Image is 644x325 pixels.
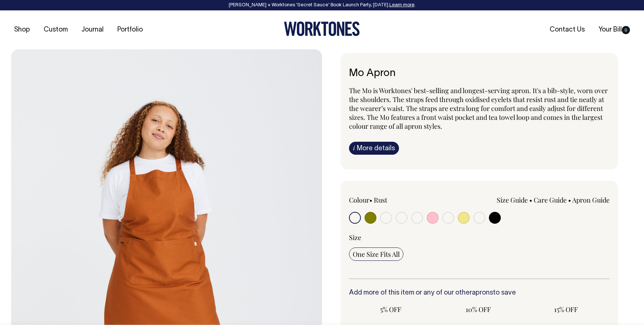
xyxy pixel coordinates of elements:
[389,3,415,7] a: Learn more
[472,290,493,296] a: aprons
[369,196,372,204] span: •
[437,303,520,316] input: 10% OFF
[524,303,607,316] input: 15% OFF
[349,233,610,242] div: Size
[41,24,71,36] a: Custom
[440,305,516,314] span: 10% OFF
[353,250,400,259] span: One Size Fits All
[374,196,387,204] label: Rust
[528,305,604,314] span: 15% OFF
[349,303,432,316] input: 5% OFF
[349,196,453,204] div: Colour
[572,196,610,204] a: Apron Guide
[622,26,630,34] span: 0
[7,3,637,8] div: [PERSON_NAME] × Worktones ‘Secret Sauce’ Book Launch Party, [DATE]. .
[596,24,633,36] a: Your Bill0
[497,196,528,204] a: Size Guide
[534,196,567,204] a: Care Guide
[529,196,532,204] span: •
[349,142,399,155] a: iMore details
[349,247,403,261] input: One Size Fits All
[114,24,146,36] a: Portfolio
[349,68,610,79] h6: Mo Apron
[11,24,33,36] a: Shop
[78,24,107,36] a: Journal
[349,86,608,131] span: The Mo is Worktones' best-selling and longest-serving apron. It's a bib-style, worn over the shou...
[353,144,355,152] span: i
[547,24,588,36] a: Contact Us
[349,289,610,297] h6: Add more of this item or any of our other to save
[568,196,571,204] span: •
[353,305,429,314] span: 5% OFF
